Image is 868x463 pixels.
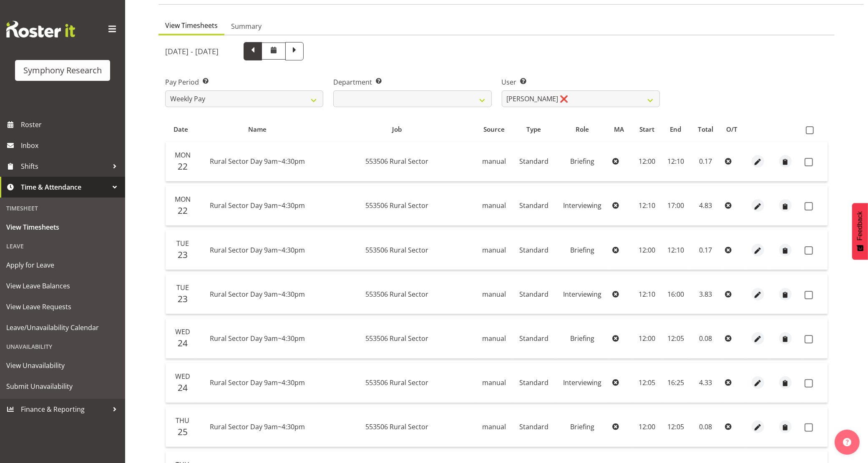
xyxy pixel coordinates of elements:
[6,21,75,38] img: Rosterit website logo
[165,47,219,56] h5: [DATE] - [DATE]
[365,422,428,431] span: 553506 Rural Sector
[178,382,188,393] span: 24
[176,283,189,292] span: Tue
[165,20,218,30] span: View Timesheets
[392,125,402,134] span: Job
[662,318,690,358] td: 12:05
[21,139,121,152] span: Inbox
[2,238,123,255] div: Leave
[689,363,721,403] td: 4.33
[365,157,428,166] span: 553506 Rural Sector
[210,201,305,210] span: Rural Sector Day 9am~4:30pm
[670,125,682,134] span: End
[365,201,428,210] span: 553506 Rural Sector
[689,142,721,182] td: 0.17
[856,211,864,240] span: Feedback
[210,245,305,255] span: Rural Sector Day 9am~4:30pm
[632,274,662,314] td: 12:10
[482,334,506,343] span: manual
[563,378,601,387] span: Interviewing
[513,186,556,226] td: Standard
[482,422,506,431] span: manual
[662,274,690,314] td: 16:00
[852,203,868,260] button: Feedback - Show survey
[6,300,119,313] span: View Leave Requests
[632,407,662,447] td: 12:00
[570,334,594,343] span: Briefing
[365,245,428,255] span: 553506 Rural Sector
[178,293,188,305] span: 23
[178,249,188,260] span: 23
[662,230,690,270] td: 12:10
[689,230,721,270] td: 0.17
[2,200,123,217] div: Timesheet
[210,290,305,299] span: Rural Sector Day 9am~4:30pm
[2,355,123,376] a: View Unavailability
[614,125,624,134] span: MA
[513,230,556,270] td: Standard
[21,181,108,193] span: Time & Attendance
[689,186,721,226] td: 4.83
[563,201,601,210] span: Interviewing
[513,318,556,358] td: Standard
[178,426,188,438] span: 25
[632,142,662,182] td: 12:00
[698,125,713,134] span: Total
[231,21,262,31] span: Summary
[210,378,305,387] span: Rural Sector Day 9am~4:30pm
[365,290,428,299] span: 553506 Rural Sector
[482,157,506,166] span: manual
[502,77,660,87] label: User
[174,125,189,134] span: Date
[2,376,123,397] a: Submit Unavailability
[21,160,108,173] span: Shifts
[21,118,121,131] span: Roster
[639,125,654,134] span: Start
[632,230,662,270] td: 12:00
[570,422,594,431] span: Briefing
[2,255,123,275] a: Apply for Leave
[632,318,662,358] td: 12:00
[6,259,119,271] span: Apply for Leave
[175,327,190,336] span: Wed
[662,142,690,182] td: 12:10
[513,274,556,314] td: Standard
[513,142,556,182] td: Standard
[570,245,594,255] span: Briefing
[178,160,188,172] span: 22
[6,359,119,372] span: View Unavailability
[689,318,721,358] td: 0.08
[176,239,189,248] span: Tue
[23,64,102,77] div: Symphony Research
[513,407,556,447] td: Standard
[6,321,119,334] span: Leave/Unavailability Calendar
[175,195,191,204] span: Mon
[482,201,506,210] span: manual
[6,280,119,292] span: View Leave Balances
[482,245,506,255] span: manual
[333,77,491,87] label: Department
[662,363,690,403] td: 16:25
[178,337,188,349] span: 24
[570,157,594,166] span: Briefing
[2,317,123,338] a: Leave/Unavailability Calendar
[843,438,851,446] img: help-xxl-2.png
[2,275,123,296] a: View Leave Balances
[689,407,721,447] td: 0.08
[165,77,323,87] label: Pay Period
[21,403,108,415] span: Finance & Reporting
[2,296,123,317] a: View Leave Requests
[178,205,188,216] span: 22
[210,157,305,166] span: Rural Sector Day 9am~4:30pm
[175,372,190,381] span: Wed
[176,416,190,425] span: Thu
[726,125,737,134] span: O/T
[6,380,119,393] span: Submit Unavailability
[662,407,690,447] td: 12:05
[526,125,541,134] span: Type
[175,150,191,160] span: Mon
[632,186,662,226] td: 12:10
[6,221,119,233] span: View Timesheets
[2,217,123,238] a: View Timesheets
[210,334,305,343] span: Rural Sector Day 9am~4:30pm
